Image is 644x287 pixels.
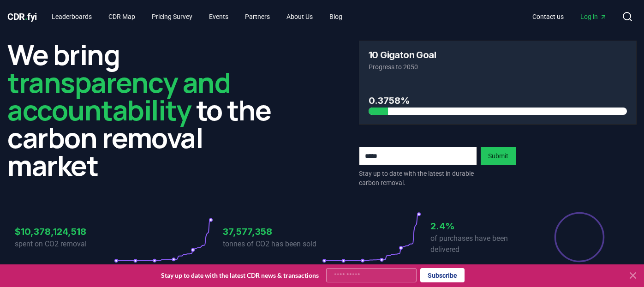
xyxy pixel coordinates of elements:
[369,94,627,108] h3: 0.3758%
[7,10,37,23] a: CDR.fyi
[7,63,230,129] span: transparency and accountability
[359,169,477,187] p: Stay up to date with the latest in durable carbon removal.
[554,211,605,263] div: Percentage of sales delivered
[223,225,322,239] h3: 37,577,358
[44,8,99,25] a: Leaderboards
[573,8,614,25] a: Log in
[223,239,322,250] p: tonnes of CO2 has been sold
[44,8,350,25] nav: Main
[7,41,285,179] h2: We bring to the carbon removal market
[25,11,28,22] span: .
[369,50,436,60] h3: 10 Gigaton Goal
[369,62,627,72] p: Progress to 2050
[525,8,614,25] nav: Main
[238,8,277,25] a: Partners
[279,8,320,25] a: About Us
[430,233,530,255] p: of purchases have been delivered
[430,219,530,233] h3: 2.4%
[202,8,236,25] a: Events
[580,12,607,21] span: Log in
[101,8,143,25] a: CDR Map
[15,239,114,250] p: spent on CO2 removal
[525,8,571,25] a: Contact us
[15,225,114,239] h3: $10,378,124,518
[481,147,516,165] button: Submit
[7,11,37,22] span: CDR fyi
[322,8,350,25] a: Blog
[144,8,200,25] a: Pricing Survey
